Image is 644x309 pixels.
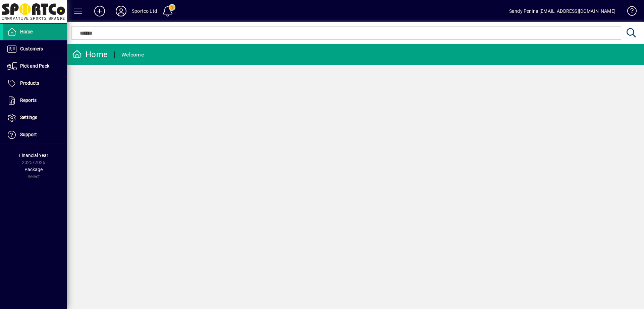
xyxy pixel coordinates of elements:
a: Customers [3,41,67,57]
span: Package [24,167,43,172]
a: Knowledge Base [622,1,636,23]
span: Support [20,132,37,137]
span: Pick and Pack [20,63,49,69]
span: Financial Year [19,153,48,158]
span: Reports [20,98,37,103]
a: Settings [3,109,67,126]
div: Sportco Ltd [132,6,157,16]
span: Products [20,80,39,86]
div: Sandy Penina [EMAIL_ADDRESS][DOMAIN_NAME] [509,6,615,16]
div: Home [72,49,108,60]
a: Support [3,126,67,143]
a: Reports [3,92,67,109]
span: Home [20,29,33,34]
a: Products [3,75,67,92]
button: Profile [110,5,132,17]
a: Pick and Pack [3,58,67,75]
div: Welcome [121,49,144,60]
span: Settings [20,115,37,120]
button: Add [89,5,110,17]
span: Customers [20,46,43,51]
